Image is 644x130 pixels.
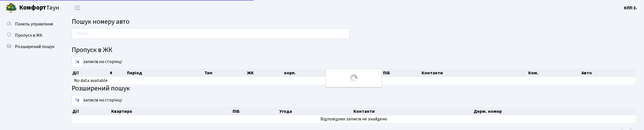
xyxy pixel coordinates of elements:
h4: Пропуск в ЖК [72,46,636,54]
th: Авто [581,69,636,77]
label: записів на сторінці [72,95,122,106]
th: ПІБ [382,69,421,77]
button: Переключити навігацію [70,3,84,12]
span: Пошук номеру авто [72,17,130,27]
th: Дії [72,69,109,77]
th: Тип [204,69,246,77]
th: корп. [284,69,345,77]
input: Пошук [72,28,349,39]
th: Угода [279,107,353,115]
b: Комфорт [19,3,46,12]
th: Контакти [421,69,528,77]
th: ПІБ [232,107,279,115]
select: записів на сторінці [72,95,83,106]
a: КПП 3. [624,5,637,11]
a: Пропуск в ЖК [3,30,59,41]
th: ЖК [246,69,284,77]
th: # [109,69,127,77]
th: Дії [72,107,111,115]
span: Таун [19,3,59,13]
span: Панель управління [15,21,53,27]
span: Пропуск в ЖК [15,32,43,38]
a: Панель управління [3,18,59,30]
label: записів на сторінці [72,57,122,67]
img: logo.png [6,2,17,14]
th: Квартира [111,107,232,115]
img: Обробка... [349,73,358,83]
h4: Розширений пошук [72,84,636,93]
span: Розширений пошук [15,44,54,50]
td: Відповідних записів не знайдено [72,115,636,123]
th: Ком. [528,69,581,77]
th: Період [126,69,204,77]
th: Держ. номер [473,107,636,115]
select: записів на сторінці [72,57,83,67]
th: Контакти [353,107,473,115]
a: Розширений пошук [3,41,59,52]
td: No data available [72,77,636,84]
